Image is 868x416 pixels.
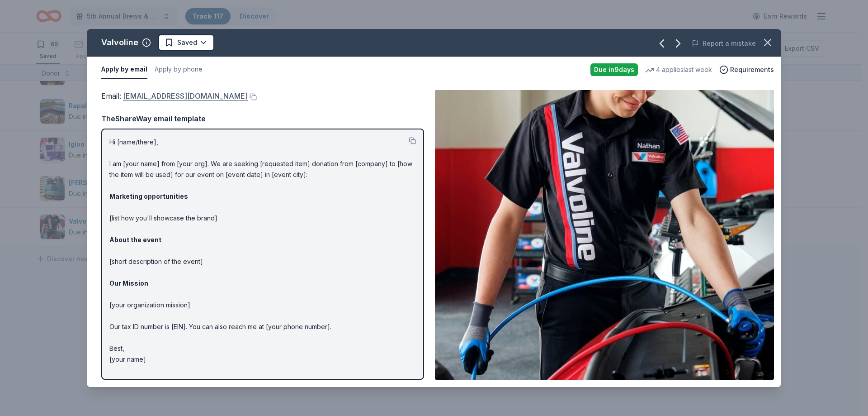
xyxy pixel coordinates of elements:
strong: Our Mission [109,279,148,287]
div: 4 applies last week [645,64,712,75]
span: Email : [101,91,248,100]
button: Requirements [719,64,774,75]
div: TheShareWay email template [101,113,424,124]
span: Requirements [730,64,774,75]
button: Saved [158,34,214,51]
button: Apply by phone [155,60,203,79]
div: Valvoline [101,35,138,50]
a: [EMAIL_ADDRESS][DOMAIN_NAME] [123,90,248,102]
strong: Marketing opportunities [109,192,188,200]
p: Hi [name/there], I am [your name] from [your org]. We are seeking [requested item] donation from ... [109,137,416,365]
img: Image for Valvoline [435,90,774,380]
span: Saved [177,37,197,48]
strong: About the event [109,236,161,244]
button: Report a mistake [692,38,756,49]
div: Due in 9 days [590,63,638,76]
button: Apply by email [101,60,147,79]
